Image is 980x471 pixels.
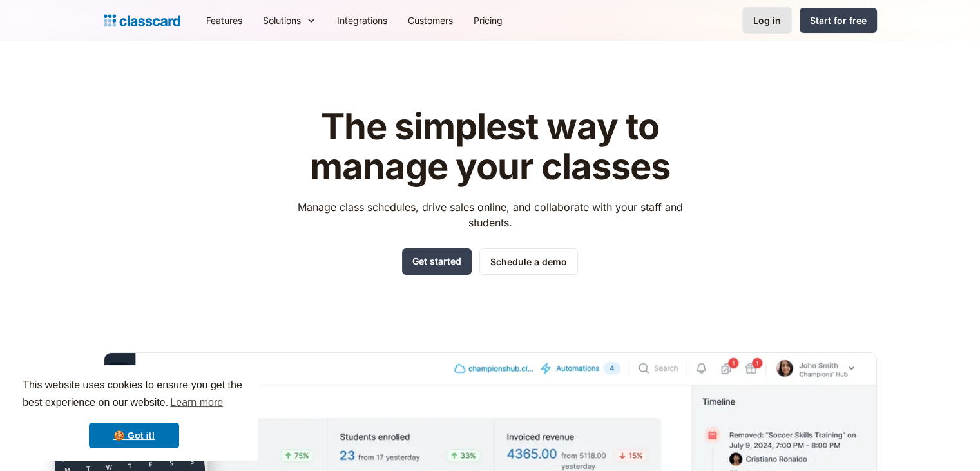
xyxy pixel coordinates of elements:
[479,248,578,275] a: Schedule a demo
[253,6,327,35] div: Solutions
[196,6,253,35] a: Features
[327,6,398,35] a: Integrations
[104,12,180,30] a: Logo
[285,199,695,230] p: Manage class schedules, drive sales online, and collaborate with your staff and students.
[89,423,179,448] a: dismiss cookie message
[398,6,463,35] a: Customers
[800,8,877,33] a: Start for free
[753,14,781,27] div: Log in
[742,7,792,34] a: Log in
[810,14,867,27] div: Start for free
[285,107,695,186] h1: The simplest way to manage your classes
[263,14,301,27] div: Solutions
[10,365,258,461] div: cookieconsent
[23,377,245,412] span: This website uses cookies to ensure you get the best experience on our website.
[168,393,225,412] a: learn more about cookies
[402,248,472,275] a: Get started
[463,6,513,35] a: Pricing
